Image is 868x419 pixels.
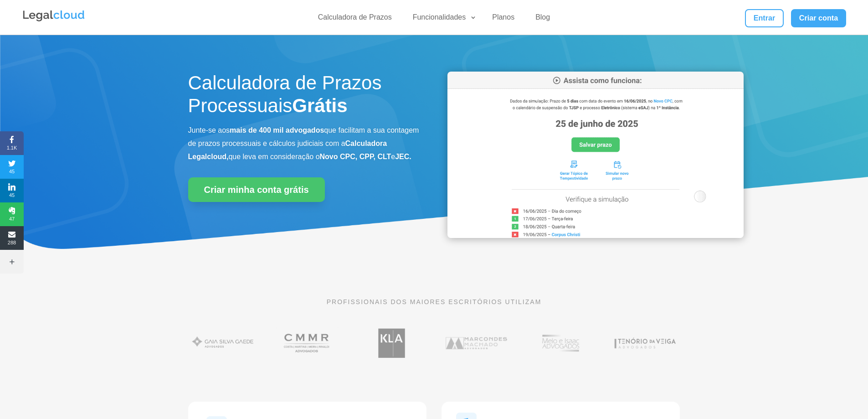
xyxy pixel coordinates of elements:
[407,13,477,26] a: Funcionalidades
[610,324,680,362] img: Tenório da Veiga Advogados
[188,72,421,122] h1: Calculadora de Prazos Processuais
[188,324,258,362] img: Gaia Silva Gaede Advogados Associados
[188,124,421,163] p: Junte-se aos que facilitam a sua contagem de prazos processuais e cálculos judiciais com a que le...
[320,153,391,160] b: Novo CPC, CPP, CLT
[292,95,347,116] strong: Grátis
[745,9,783,27] a: Entrar
[188,140,387,160] b: Calculadora Legalcloud,
[526,324,596,362] img: Profissionais do escritório Melo e Isaac Advogados utilizam a Legalcloud
[272,324,342,362] img: Costa Martins Meira Rinaldi Advogados
[313,13,397,26] a: Calculadora de Prazos
[791,9,847,27] a: Criar conta
[188,177,325,202] a: Criar minha conta grátis
[230,126,324,134] b: mais de 400 mil advogados
[530,13,555,26] a: Blog
[22,16,86,24] a: Logo da Legalcloud
[357,324,426,362] img: Koury Lopes Advogados
[188,297,680,307] p: PROFISSIONAIS DOS MAIORES ESCRITÓRIOS UTILIZAM
[395,153,411,160] b: JEC.
[442,324,511,362] img: Marcondes Machado Advogados utilizam a Legalcloud
[487,13,520,26] a: Planos
[447,232,744,239] a: Calculadora de Prazos Processuais da Legalcloud
[22,9,86,23] img: Legalcloud Logo
[447,72,744,238] img: Calculadora de Prazos Processuais da Legalcloud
